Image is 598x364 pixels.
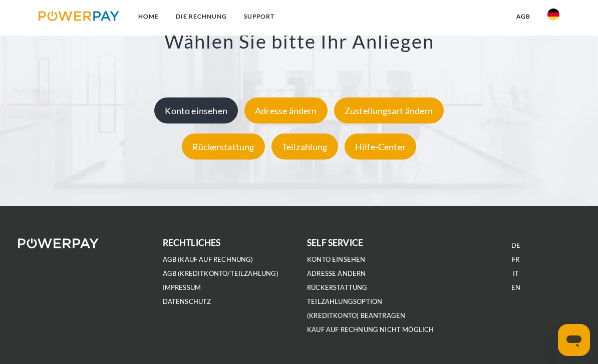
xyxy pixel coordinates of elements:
div: Zustellungsart ändern [334,98,444,124]
a: agb [508,8,539,26]
a: IT [513,269,519,278]
a: Teilzahlung [269,141,341,152]
a: DIE RECHNUNG [167,8,235,26]
a: AGB (Kreditkonto/Teilzahlung) [163,269,278,278]
a: AGB (Kauf auf Rechnung) [163,255,253,264]
a: Konto einsehen [307,255,366,264]
a: Rückerstattung [307,283,368,292]
b: rechtliches [163,237,221,248]
iframe: Schaltfläche zum Öffnen des Messaging-Fensters [558,324,590,356]
img: de [547,9,559,21]
a: Rückerstattung [179,141,267,152]
a: DE [511,241,520,250]
img: logo-powerpay.svg [39,11,119,21]
a: Adresse ändern [242,105,330,116]
div: Konto einsehen [154,98,238,124]
a: Teilzahlungsoption (KREDITKONTO) beantragen [307,297,405,320]
a: FR [512,255,519,264]
a: Kauf auf Rechnung nicht möglich [307,325,434,334]
a: Hilfe-Center [342,141,419,152]
a: Home [130,8,167,26]
div: Adresse ändern [244,98,328,124]
b: self service [307,237,363,248]
div: Hilfe-Center [345,134,416,160]
a: IMPRESSUM [163,283,201,292]
a: DATENSCHUTZ [163,297,211,306]
a: SUPPORT [235,8,283,26]
div: Rückerstattung [182,134,265,160]
div: Teilzahlung [271,134,338,160]
a: EN [511,283,520,292]
a: Zustellungsart ändern [332,105,446,116]
img: logo-powerpay-white.svg [18,238,99,248]
h3: Wählen Sie bitte Ihr Anliegen [43,29,556,53]
a: Adresse ändern [307,269,366,278]
a: Konto einsehen [152,105,240,116]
